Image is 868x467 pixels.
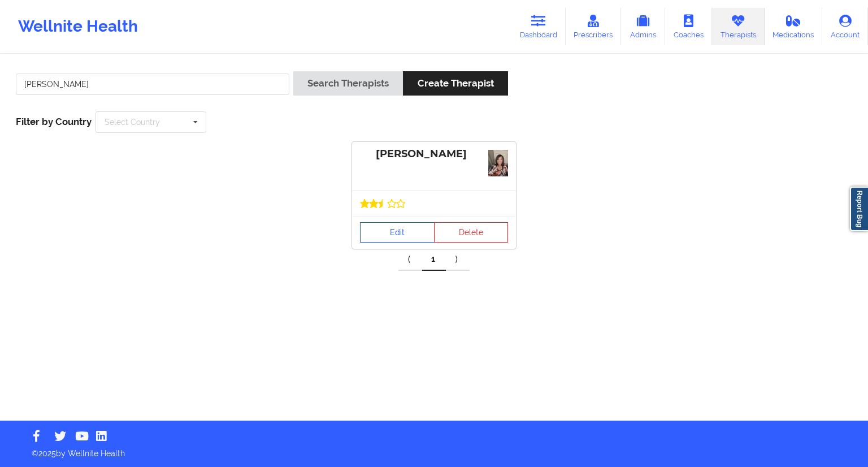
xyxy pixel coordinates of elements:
a: Next item [446,248,470,271]
a: Account [822,8,868,45]
a: Previous item [398,248,422,271]
a: Medications [765,8,823,45]
div: [PERSON_NAME] [360,148,508,161]
a: Coaches [665,8,712,45]
a: Dashboard [511,8,566,45]
button: Delete [434,222,509,243]
span: Filter by Country [16,116,92,127]
button: Search Therapists [293,71,403,96]
a: Edit [360,222,435,243]
a: 1 [422,248,446,271]
a: Prescribers [566,8,622,45]
div: Select Country [105,118,160,126]
p: © 2025 by Wellnite Health [24,440,844,459]
a: Admins [621,8,665,45]
button: Create Therapist [403,71,507,96]
a: Report Bug [850,187,868,231]
input: Search Keywords [16,73,289,95]
img: e7b2a328-5813-4b5e-8f65-f5adc6683bad_aba5c2d3-14b2-4c9d-bcd8-87445a59a10aPIC.nice.jpg [488,150,508,176]
div: Pagination Navigation [398,248,470,271]
a: Therapists [712,8,765,45]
